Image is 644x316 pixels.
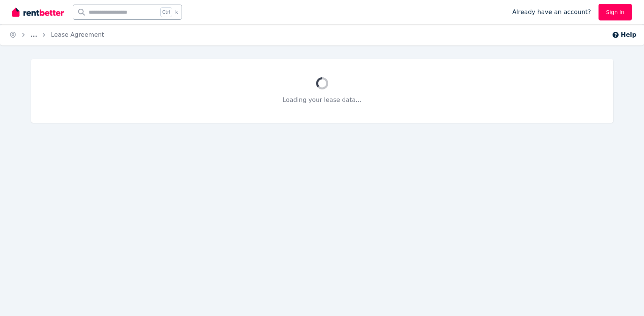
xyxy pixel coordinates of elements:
[51,31,104,38] a: Lease Agreement
[175,9,178,15] span: k
[612,30,636,39] button: Help
[49,95,595,105] p: Loading your lease data...
[30,31,37,38] a: ...
[12,6,64,18] img: RentBetter
[512,8,591,17] span: Already have an account?
[599,4,632,20] a: Sign In
[160,7,172,17] span: Ctrl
